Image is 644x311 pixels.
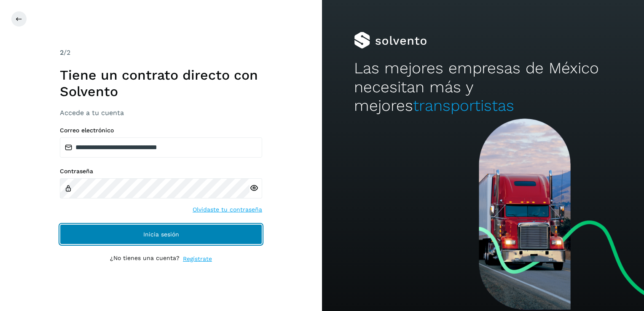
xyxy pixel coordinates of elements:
[183,255,212,263] a: Regístrate
[60,127,262,134] label: Correo electrónico
[413,97,514,115] span: transportistas
[193,205,262,214] a: Olvidaste tu contraseña
[110,255,180,263] p: ¿No tienes una cuenta?
[60,48,64,56] span: 2
[354,59,612,115] h2: Las mejores empresas de México necesitan más y mejores
[60,109,262,117] h3: Accede a tu cuenta
[60,67,262,99] h1: Tiene un contrato directo con Solvento
[143,231,179,237] span: Inicia sesión
[60,48,262,58] div: /2
[60,224,262,244] button: Inicia sesión
[60,168,262,175] label: Contraseña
